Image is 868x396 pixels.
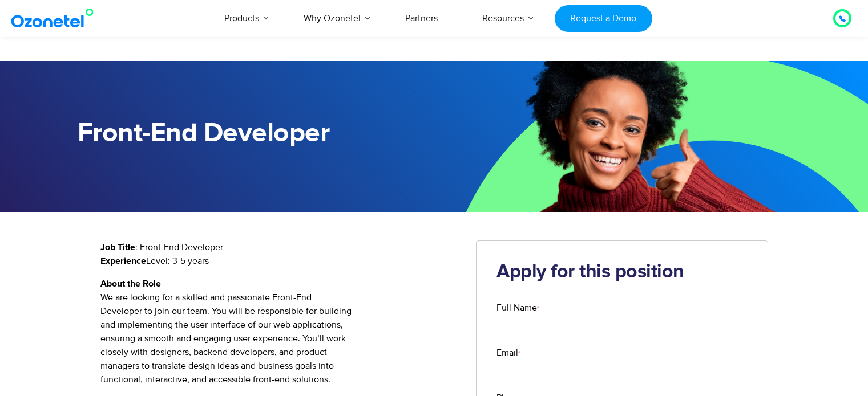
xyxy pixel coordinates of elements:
h1: Front-End Developer [78,118,434,149]
p: We are looking for a skilled and passionate Front-End Developer to join our team. You will be res... [100,277,459,386]
label: Email [496,346,748,360]
label: Full Name [496,301,748,315]
a: Request a Demo [555,5,652,32]
strong: Experience [100,256,146,266]
strong: About the Role [100,279,161,288]
strong: Job Title [100,243,135,252]
h2: Apply for this position [496,261,748,284]
p: : Front-End Developer Level: 3-5 years [100,240,459,268]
